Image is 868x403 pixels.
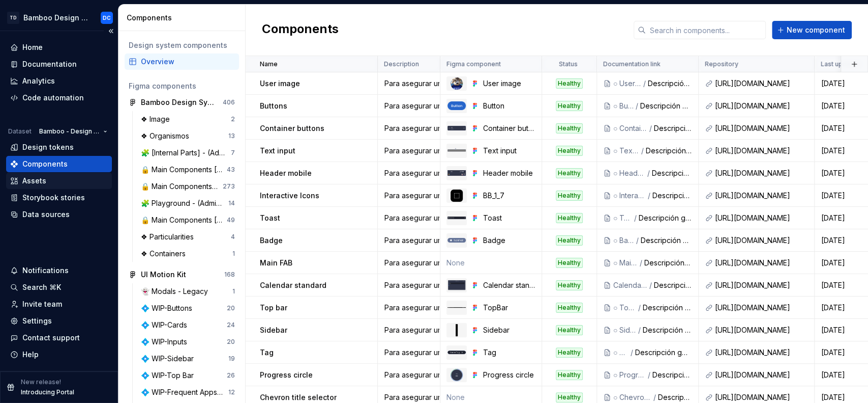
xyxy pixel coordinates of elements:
div: 19 [228,355,235,363]
div: / [652,392,658,402]
div: Para asegurar un uso optimizado de los componentes, es fundamental mantener la última versión de ... [378,101,439,111]
img: Calendar standard_Web [447,280,466,290]
div: Descripción general [640,235,692,246]
div: Para asegurar un uso optimizado de los componentes, es fundamental mantener la última versión de ... [378,123,439,133]
a: 🔒 Main Components [Organisms] - (Admin Only)49 [137,212,239,228]
span: Bamboo - Design System [39,127,99,136]
div: Healthy [556,78,583,89]
div: Descripción general [648,78,692,89]
div: [URL][DOMAIN_NAME] [715,258,808,268]
div: DC [103,14,111,22]
div: ○ Tag [613,347,630,358]
a: 🔒 Main Components - (Admin Only)273 [137,178,239,195]
div: Healthy [556,392,583,402]
a: Data sources [6,206,112,223]
img: Button [447,101,466,110]
a: 🔒 Main Components [Particularities] - (Admin Only)43 [137,162,239,178]
div: [URL][DOMAIN_NAME] [715,146,808,156]
p: Calendar standard [260,280,326,290]
div: [URL][DOMAIN_NAME] [715,235,808,246]
div: Design tokens [22,142,74,152]
div: / [633,213,638,223]
div: ○ Progress circle [613,370,647,380]
div: 🔒 Main Components - (Admin Only) [141,181,223,192]
a: Components [6,156,112,172]
div: ○ Container button [613,123,648,133]
div: ○ Text input [613,146,640,156]
div: BB_1_7 [483,191,535,201]
div: Descripción general [640,101,692,111]
p: Sidebar [260,325,287,335]
div: Design system components [129,40,235,50]
div: / [648,280,653,290]
p: Introducing Portal [21,388,74,396]
a: 💠 WIP-Sidebar19 [137,351,239,367]
div: 4 [231,233,235,241]
div: 13 [228,132,235,140]
div: Healthy [556,168,583,178]
p: Interactive Icons [260,191,319,201]
div: / [637,325,642,335]
img: Badge [447,238,466,242]
div: Container button [483,123,535,133]
div: Button [483,101,535,111]
div: Healthy [556,213,583,223]
div: 26 [227,371,235,380]
button: TDBamboo Design SystemDC [2,7,116,29]
div: 49 [227,216,235,224]
div: 24 [227,321,235,329]
div: [URL][DOMAIN_NAME] [715,370,808,380]
div: Para asegurar un uso optimizado de los componentes, es fundamental mantener la última versión de ... [378,235,439,246]
div: Descripción general [643,303,692,313]
img: Sidebar [456,324,458,336]
div: 💠 WIP-Top Bar [141,370,198,381]
div: 🔒 Main Components [Particularities] - (Admin Only) [141,165,227,175]
div: Descripción general [652,168,692,178]
div: ❖ Particularities [141,232,198,242]
input: Search in components... [646,21,766,39]
a: Storybook stories [6,190,112,206]
div: Healthy [556,146,583,156]
button: New component [772,21,852,39]
p: User image [260,78,300,89]
div: Overview [141,57,235,67]
div: [URL][DOMAIN_NAME] [715,168,808,178]
div: / [642,78,648,89]
div: 2 [231,115,235,123]
div: Healthy [556,347,583,358]
div: [URL][DOMAIN_NAME] [715,213,808,223]
img: Text input [447,148,466,154]
p: New release! [21,378,61,386]
div: [URL][DOMAIN_NAME] [715,280,808,290]
div: Healthy [556,325,583,335]
a: Settings [6,313,112,329]
div: / [646,168,652,178]
div: 1 [232,287,235,295]
div: Dataset [8,127,32,136]
p: Buttons [260,101,287,111]
div: Settings [22,316,52,326]
div: 💠 WIP-Sidebar [141,354,198,364]
div: Components [127,13,241,23]
div: ❖ Image [141,114,174,124]
div: / [646,370,652,380]
div: 43 [227,166,235,174]
div: Healthy [556,370,583,380]
div: Para asegurar un uso optimizado de los componentes, es fundamental mantener la última versión de ... [378,78,439,89]
div: ❖ Containers [141,249,190,259]
div: TD [7,12,19,24]
div: Calendar standard [613,280,648,290]
div: / [634,101,640,111]
a: 💠 WIP-Frequent Apps Selector12 [137,384,239,400]
img: User image [451,77,463,90]
div: / [640,146,646,156]
div: 20 [227,338,235,346]
div: Descripción general [652,370,692,380]
div: ○ Toast [613,213,633,223]
div: ○ Chevron title selector [613,392,652,402]
div: Descripción general [658,392,692,402]
div: 🔒 Main Components [Organisms] - (Admin Only) [141,215,227,225]
div: Para asegurar un uso optimizado de los componentes, es fundamental mantener la última versión de ... [378,213,439,223]
div: Data sources [22,209,70,220]
span: New component [787,25,845,35]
